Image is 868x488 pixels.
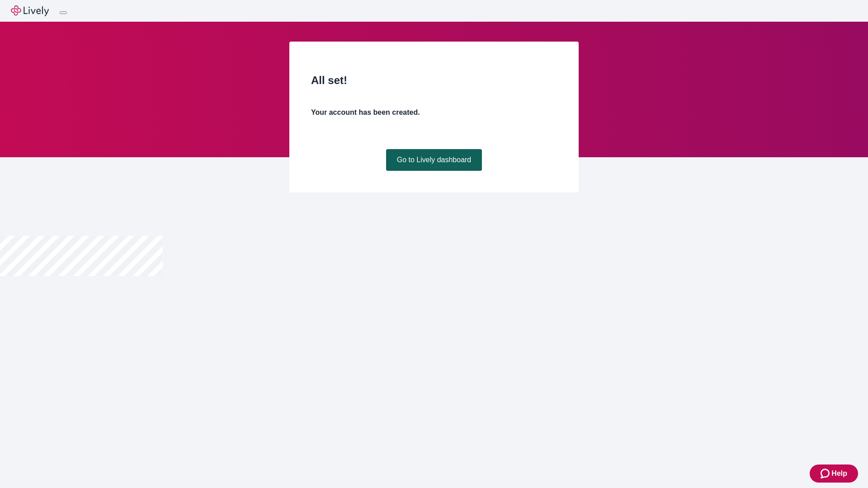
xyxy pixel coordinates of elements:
h4: Your account has been created. [311,107,557,118]
a: Go to Lively dashboard [386,149,482,171]
button: Zendesk support iconHelp [810,465,858,483]
img: Lively [11,5,49,16]
svg: Zendesk support icon [821,468,831,479]
h2: All set! [311,72,557,89]
span: Help [831,468,847,479]
button: Log out [60,11,67,14]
